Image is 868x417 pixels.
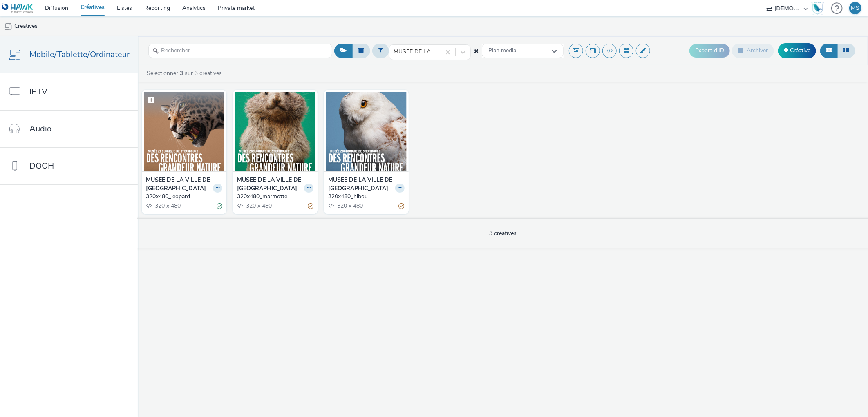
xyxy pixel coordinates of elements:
[144,92,224,171] img: 320x480_leopard visual
[732,44,774,58] button: Archiver
[328,176,393,193] strong: MUSEE DE LA VILLE DE [GEOGRAPHIC_DATA]
[689,44,730,57] button: Export d'ID
[4,22,12,31] img: mobile
[29,86,47,98] span: IPTV
[29,160,54,172] span: DOOH
[245,202,272,210] span: 320 x 480
[812,2,824,15] img: Hawk Academy
[154,202,181,210] span: 320 x 480
[29,49,130,60] span: Mobile/Tablette/Ordinateur
[308,202,313,210] div: Partiellement valide
[489,229,517,237] span: 3 créatives
[237,176,302,193] strong: MUSEE DE LA VILLE DE [GEOGRAPHIC_DATA]
[851,2,860,14] div: MS
[336,202,363,210] span: 320 x 480
[328,193,405,201] a: 320x480_hibou
[146,193,219,201] div: 320x480_leopard
[778,43,816,58] a: Créative
[328,193,401,201] div: 320x480_hibou
[237,193,310,201] div: 320x480_marmotte
[237,193,313,201] a: 320x480_marmotte
[812,2,827,15] a: Hawk Academy
[837,44,855,58] button: Liste
[146,176,211,193] strong: MUSEE DE LA VILLE DE [GEOGRAPHIC_DATA]
[146,69,225,77] a: Sélectionner sur 3 créatives
[399,202,405,210] div: Partiellement valide
[235,92,315,171] img: 320x480_marmotte visual
[820,44,838,58] button: Grille
[217,202,222,210] div: Valide
[146,193,222,201] a: 320x480_leopard
[2,3,34,13] img: undefined Logo
[29,123,51,135] span: Audio
[326,92,407,171] img: 320x480_hibou visual
[488,47,520,54] span: Plan média...
[148,44,332,58] input: Rechercher...
[180,69,183,77] strong: 3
